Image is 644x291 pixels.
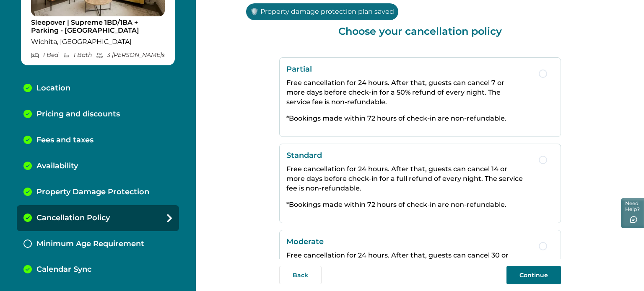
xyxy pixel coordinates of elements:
[286,64,530,74] p: Partial
[286,113,530,123] p: *Bookings made within 72 hours of check-in are non-refundable.
[279,57,561,137] button: PartialFree cancellation for 24 hours. After that, guests can cancel 7 or more days before check-...
[246,3,398,20] p: 🛡️ Property damage protection plan saved
[279,25,561,37] p: Choose your cancellation policy
[286,78,530,107] p: Free cancellation for 24 hours. After that, guests can cancel 7 or more days before check-in for ...
[31,52,58,59] p: 1 Bed
[36,110,120,119] p: Pricing and discounts
[286,250,530,279] p: Free cancellation for 24 hours. After that, guests can cancel 30 or more days before check-in for...
[36,84,70,93] p: Location
[31,38,165,46] p: Wichita, [GEOGRAPHIC_DATA]
[286,237,530,246] p: Moderate
[286,164,530,193] p: Free cancellation for 24 hours. After that, guests can cancel 14 or more days before check-in for...
[31,18,165,35] p: Sleepover | Supreme 1BD/1BA + Parking - [GEOGRAPHIC_DATA]
[36,214,110,223] p: Cancellation Policy
[96,52,165,59] p: 3 [PERSON_NAME] s
[279,144,561,223] button: StandardFree cancellation for 24 hours. After that, guests can cancel 14 or more days before chec...
[36,188,149,197] p: Property Damage Protection
[36,136,93,145] p: Fees and taxes
[286,200,530,209] p: *Bookings made within 72 hours of check-in are non-refundable.
[63,52,92,59] p: 1 Bath
[286,151,530,160] p: Standard
[506,266,561,284] button: Continue
[36,239,144,249] p: Minimum Age Requirement
[36,162,78,171] p: Availability
[279,266,322,284] button: Back
[36,265,91,274] p: Calendar Sync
